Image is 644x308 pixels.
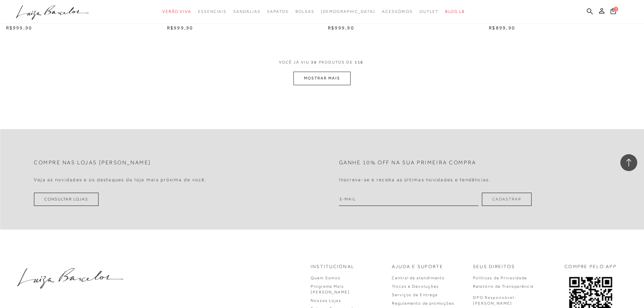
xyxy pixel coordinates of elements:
h2: Compre nas lojas [PERSON_NAME] [34,160,151,166]
p: Seus Direitos [473,263,515,270]
button: MOSTRAR MAIS [293,72,350,85]
a: categoryNavScreenReaderText [267,5,288,18]
a: Nossas Lojas [311,298,341,303]
span: Sapatos [267,9,288,14]
button: Cadastrar [482,193,531,206]
a: categoryNavScreenReaderText [162,5,191,18]
a: Relatório de Transparência [473,284,534,289]
p: Ajuda e Suporte [392,263,444,270]
a: Programa Mais [PERSON_NAME] [311,284,350,294]
a: Políticas de Privacidade [473,276,527,280]
input: E-mail [339,193,479,206]
span: 1 [614,7,618,11]
span: Verão Viva [162,9,191,14]
button: 1 [609,7,618,17]
p: COMPRE PELO APP [565,263,617,270]
span: VOCê JÁ VIU [279,60,309,65]
a: Consultar Lojas [34,193,99,206]
span: Sandálias [233,9,260,14]
h2: Ganhe 10% off na sua primeira compra [339,160,476,166]
a: categoryNavScreenReaderText [420,5,438,18]
span: Essenciais [198,9,226,14]
a: noSubCategoriesText [321,5,375,18]
span: R$999,90 [167,25,193,30]
a: categoryNavScreenReaderText [198,5,226,18]
span: BLOG LB [445,9,465,14]
span: R$999,90 [6,25,32,30]
span: Acessórios [382,9,413,14]
span: R$999,90 [328,25,354,30]
h4: Veja as novidades e os destaques da loja mais próxima de você. [34,177,207,183]
a: Central de atendimento [392,276,445,280]
span: Outlet [420,9,438,14]
a: Serviços de Entrega [392,292,437,297]
span: 36 [311,60,317,72]
span: Bolsas [295,9,314,14]
img: luiza-barcelos.png [17,268,123,289]
a: Trocas e Devoluções [392,284,439,289]
a: BLOG LB [445,5,465,18]
a: categoryNavScreenReaderText [295,5,314,18]
a: categoryNavScreenReaderText [382,5,413,18]
a: Regulamento de promoções [392,301,455,306]
span: R$899,90 [489,25,515,30]
span: [DEMOGRAPHIC_DATA] [321,9,375,14]
a: Quem Somos [311,276,341,280]
p: Institucional [311,263,355,270]
p: DPO Responsável: [PERSON_NAME] [473,295,516,306]
span: PRODUTOS DE [319,60,353,65]
h4: Inscreva-se e receba as últimas novidades e tendências. [339,177,491,183]
a: categoryNavScreenReaderText [233,5,260,18]
span: 118 [355,60,364,72]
